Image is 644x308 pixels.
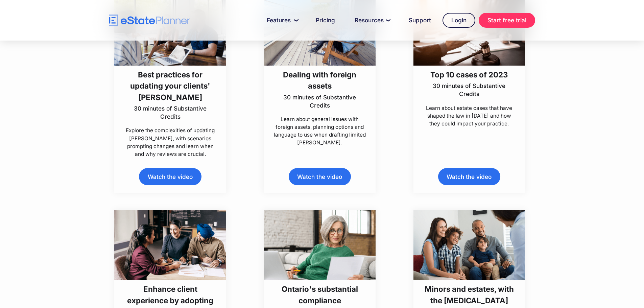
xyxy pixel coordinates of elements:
[273,93,366,110] p: 30 minutes of Substantive Credits
[479,13,535,28] a: Start free trial
[109,15,190,26] a: home
[124,104,217,121] p: 30 minutes of Substantive Credits
[443,13,475,28] a: Login
[124,69,217,103] h3: Best practices for updating your clients' [PERSON_NAME]
[423,82,516,98] p: 30 minutes of Substantive Credits
[438,168,500,185] a: Watch the video
[273,115,366,147] p: Learn about general issues with foreign assets, planning options and language to use when draftin...
[273,283,366,306] h3: Ontario's substantial compliance
[289,168,351,185] a: Watch the video
[259,14,304,27] a: Features
[423,104,516,127] p: Learn about estate cases that have shaped the law in [DATE] and how they could impact your practice.
[423,69,516,80] h3: Top 10 cases of 2023
[139,168,201,185] a: Watch the video
[308,14,343,27] a: Pricing
[401,14,439,27] a: Support
[423,283,516,306] h3: Minors and estates, with the [MEDICAL_DATA]
[124,126,217,158] p: Explore the complexities of updating [PERSON_NAME], with scenarios prompting changes and learn wh...
[347,14,397,27] a: Resources
[273,69,366,92] h3: Dealing with foreign assets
